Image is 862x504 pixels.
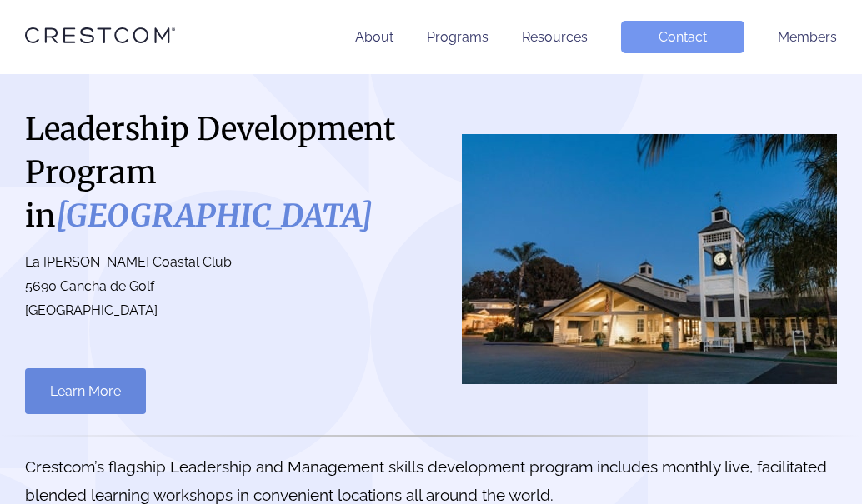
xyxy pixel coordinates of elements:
a: Programs [427,29,489,45]
a: Learn More [25,368,146,414]
a: Contact [621,21,744,53]
a: Members [778,29,837,45]
h1: Leadership Development Program in [25,107,414,237]
a: About [355,29,393,45]
i: [GEOGRAPHIC_DATA] [56,197,373,235]
p: La [PERSON_NAME] Coastal Club 5690 Cancha de Golf [GEOGRAPHIC_DATA] [25,251,414,322]
img: San Diego County [462,134,837,384]
a: Resources [522,29,588,45]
